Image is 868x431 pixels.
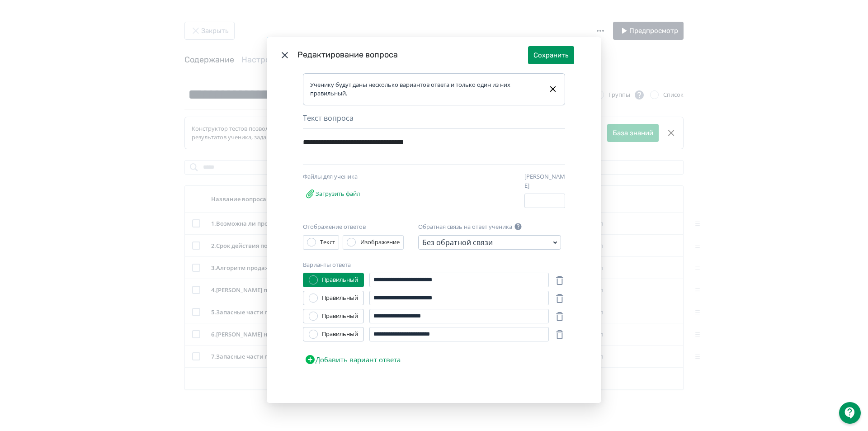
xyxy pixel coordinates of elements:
[528,46,574,64] button: Сохранить
[320,238,335,247] div: Текст
[322,275,358,284] div: Правильный
[303,172,398,181] div: Файлы для ученика
[322,330,358,339] div: Правильный
[310,81,541,98] div: Ученику будут даны несколько вариантов ответа и только один из них правильный.
[322,294,358,303] div: Правильный
[303,260,351,270] label: Варианты ответа
[418,223,512,232] label: Обратная связь на ответ ученика
[303,223,366,232] label: Отображение ответов
[422,237,493,248] div: Без обратной связи
[297,49,528,61] div: Редактирование вопроса
[303,350,402,369] button: Добавить вариант ответа
[322,312,358,321] div: Правильный
[524,172,565,190] label: [PERSON_NAME]
[303,113,565,128] div: Текст вопроса
[360,238,400,247] div: Изображение
[267,37,601,403] div: Modal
